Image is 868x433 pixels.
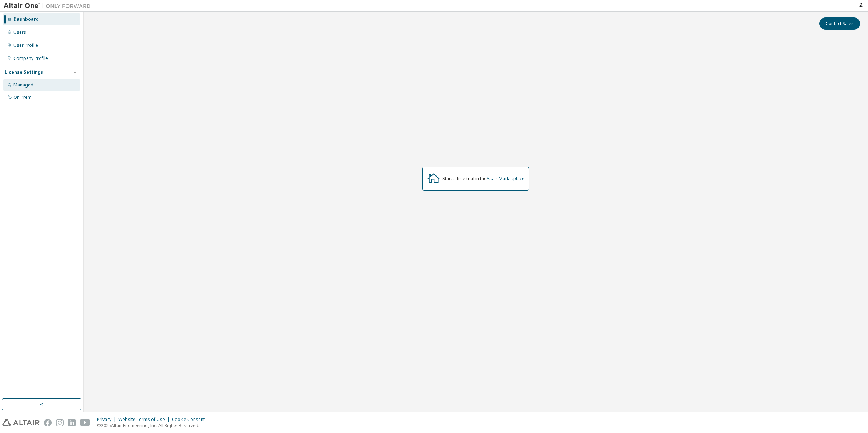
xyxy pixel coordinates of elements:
[13,82,33,88] div: Managed
[118,417,172,422] div: Website Terms of Use
[56,419,64,426] img: instagram.svg
[819,17,860,30] button: Contact Sales
[442,176,524,182] div: Start a free trial in the
[5,69,43,75] div: License Settings
[13,94,32,100] div: On Prem
[2,419,40,426] img: altair_logo.svg
[13,16,39,22] div: Dashboard
[13,29,26,35] div: Users
[172,417,209,422] div: Cookie Consent
[44,419,52,426] img: facebook.svg
[80,419,90,426] img: youtube.svg
[68,419,76,426] img: linkedin.svg
[4,2,94,9] img: Altair One
[13,43,38,48] div: User Profile
[97,417,118,422] div: Privacy
[487,175,524,182] a: Altair Marketplace
[13,56,48,61] div: Company Profile
[97,422,209,429] p: © 2025 Altair Engineering, Inc. All Rights Reserved.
